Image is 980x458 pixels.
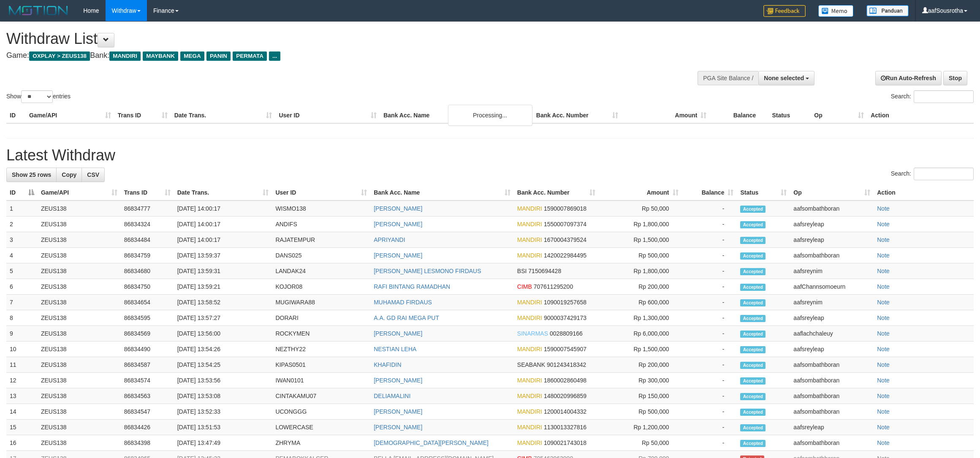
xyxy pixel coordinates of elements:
td: 86834426 [121,420,174,435]
a: A.A. GD RAI MEGA PUT [374,314,439,321]
td: [DATE] 13:57:27 [174,310,272,326]
td: aafChannsomoeurn [790,279,874,295]
td: 7 [6,295,38,310]
td: 86834587 [121,357,174,373]
span: Copy 1130013327816 to clipboard [544,424,586,431]
a: Note [877,268,890,274]
td: aafsreyleap [790,217,874,232]
a: Note [877,330,890,337]
td: ZEUS138 [38,248,121,263]
td: aafsreynim [790,295,874,310]
td: Rp 500,000 [599,404,682,420]
td: aafsombathboran [790,357,874,373]
a: [PERSON_NAME] [374,330,422,337]
span: Copy 1590007545907 to clipboard [544,346,586,352]
span: Accepted [740,424,766,431]
td: [DATE] 13:52:33 [174,404,272,420]
span: ... [269,51,280,61]
td: aafsombathboran [790,388,874,404]
td: Rp 50,000 [599,435,682,451]
td: 86834777 [121,201,174,217]
td: - [682,310,737,326]
div: Processing... [448,105,532,126]
td: 86834324 [121,217,174,232]
td: Rp 1,500,000 [599,232,682,248]
span: Copy [62,171,76,178]
th: ID [6,108,26,123]
span: Accepted [740,346,766,353]
td: aafsreyleap [790,232,874,248]
span: MANDIRI [517,424,542,431]
td: 15 [6,420,38,435]
td: aaflachchaleuy [790,326,874,341]
td: [DATE] 13:54:26 [174,341,272,357]
a: MUHAMAD FIRDAUS [374,299,432,306]
span: MANDIRI [517,393,542,399]
label: Search: [891,90,974,103]
span: MAYBANK [143,51,178,61]
th: User ID [275,108,380,123]
td: [DATE] 13:53:56 [174,373,272,388]
td: ZEUS138 [38,373,121,388]
th: Op [811,108,867,123]
th: Game/API [26,108,114,123]
td: - [682,295,737,310]
a: [PERSON_NAME] [374,252,422,259]
td: ZHRYMA [272,435,370,451]
a: Note [877,205,890,212]
span: Copy 1090019257658 to clipboard [544,299,586,306]
th: Date Trans.: activate to sort column ascending [174,185,272,201]
td: 8 [6,310,38,326]
span: Copy 1200014004332 to clipboard [544,408,586,415]
td: 86834563 [121,388,174,404]
td: Rp 1,800,000 [599,263,682,279]
td: - [682,388,737,404]
a: Note [877,393,890,399]
h1: Latest Withdraw [6,147,974,164]
a: Show 25 rows [6,168,57,182]
label: Show entries [6,90,71,103]
td: Rp 150,000 [599,388,682,404]
th: Bank Acc. Number [533,108,622,123]
span: SEABANK [517,361,545,368]
td: LOWERCASE [272,420,370,435]
th: Op: activate to sort column ascending [790,185,874,201]
td: - [682,279,737,295]
td: 2 [6,217,38,232]
td: 86834680 [121,263,174,279]
td: 13 [6,388,38,404]
div: PGA Site Balance / [698,71,758,85]
th: Balance [710,108,768,123]
img: Feedback.jpg [763,5,806,17]
a: KHAFIDIN [374,361,401,368]
td: WISMO138 [272,201,370,217]
td: ZEUS138 [38,404,121,420]
td: ROCKYMEN [272,326,370,341]
a: Note [877,346,890,352]
th: Balance: activate to sort column ascending [682,185,737,201]
td: - [682,232,737,248]
a: Copy [56,168,82,182]
th: Amount [622,108,710,123]
td: - [682,217,737,232]
td: 14 [6,404,38,420]
span: MANDIRI [109,51,141,61]
span: OXPLAY > ZEUS138 [29,51,90,61]
td: aafsombathboran [790,435,874,451]
a: [PERSON_NAME] [374,408,422,415]
a: Stop [943,71,967,85]
select: Showentries [21,90,53,103]
span: MANDIRI [517,299,542,306]
span: CIMB [517,283,532,290]
span: Copy 7150694428 to clipboard [528,268,561,274]
td: 86834654 [121,295,174,310]
span: Accepted [740,299,766,306]
span: Copy 1670004379524 to clipboard [544,236,586,243]
a: Note [877,221,890,228]
a: DELIAMALINI [374,393,410,399]
td: [DATE] 13:59:31 [174,263,272,279]
td: ZEUS138 [38,263,121,279]
a: Note [877,299,890,306]
span: Accepted [740,393,766,400]
td: Rp 1,500,000 [599,341,682,357]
